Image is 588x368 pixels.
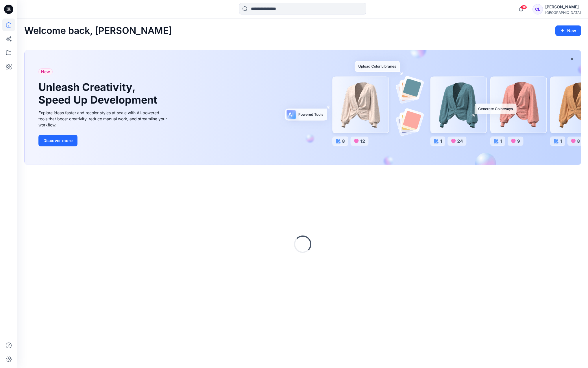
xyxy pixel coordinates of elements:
a: Discover more [38,135,169,146]
span: 38 [521,5,527,10]
button: Discover more [38,135,77,146]
button: New [555,25,581,36]
div: Explore ideas faster and recolor styles at scale with AI-powered tools that boost creativity, red... [38,110,169,128]
h2: Welcome back, [PERSON_NAME] [24,25,172,36]
h1: Unleash Creativity, Speed Up Development [38,81,160,106]
span: New [41,68,50,75]
div: [PERSON_NAME] [545,3,581,10]
div: CL [532,4,543,14]
div: [GEOGRAPHIC_DATA] [545,10,581,15]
